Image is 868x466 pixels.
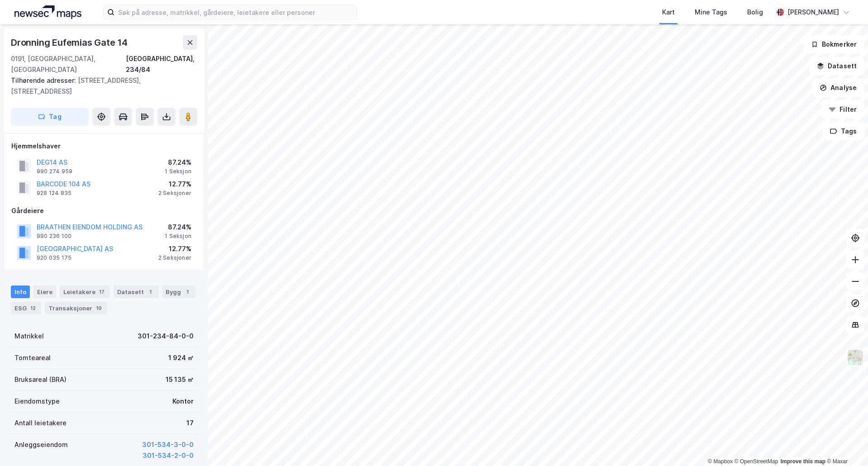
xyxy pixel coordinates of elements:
div: Hjemmelshaver [11,141,197,152]
div: 1 Seksjon [165,233,191,240]
div: Gårdeiere [11,205,197,216]
button: Datasett [809,57,864,75]
span: Tilhørende adresser: [11,76,78,84]
a: OpenStreetMap [734,458,778,465]
button: Filter [821,100,864,119]
div: Antall leietakere [14,418,67,428]
div: 12.77% [158,179,191,190]
div: 2 Seksjoner [158,190,191,197]
a: Improve this map [781,458,825,465]
iframe: Chat Widget [823,423,868,466]
div: Matrikkel [14,331,44,342]
div: 87.24% [165,222,191,233]
div: Leietakere [60,285,110,298]
div: 17 [186,418,194,428]
div: Mine Tags [695,7,727,18]
div: 15 135 ㎡ [166,374,194,385]
input: Søk på adresse, matrikkel, gårdeiere, leietakere eller personer [114,5,356,19]
div: 19 [94,304,104,313]
div: 990 236 100 [37,233,72,240]
button: 301-534-2-0-0 [143,450,194,461]
div: 12 [29,304,38,313]
div: 990 274 959 [37,168,72,175]
div: Tomteareal [14,352,51,363]
div: 920 035 175 [37,254,72,262]
div: 928 124 835 [37,190,72,197]
div: Eiere [33,285,56,298]
div: 12.77% [158,243,191,254]
div: Dronning Eufemias Gate 14 [11,35,129,50]
div: Kart [662,7,675,18]
img: logo.a4113a55bc3d86da70a041830d287a7e.svg [14,5,81,19]
div: Kontrollprogram for chat [823,423,868,466]
img: Z [847,349,864,366]
div: 1 924 ㎡ [168,352,194,363]
div: Kontor [172,396,194,407]
div: Datasett [114,285,158,298]
button: 301-534-3-0-0 [142,439,194,450]
div: Bruksareal (BRA) [14,374,67,385]
button: Bokmerker [803,35,864,53]
button: Analyse [812,79,864,97]
div: 1 [146,287,155,296]
div: [STREET_ADDRESS], [STREET_ADDRESS] [11,75,190,97]
div: Info [11,285,30,298]
div: Bolig [747,7,763,18]
a: Mapbox [708,458,733,465]
div: 1 Seksjon [165,168,191,175]
div: 0191, [GEOGRAPHIC_DATA], [GEOGRAPHIC_DATA] [11,53,126,75]
div: [GEOGRAPHIC_DATA], 234/84 [126,53,197,75]
button: Tag [11,108,89,126]
div: 87.24% [165,157,191,168]
div: Transaksjoner [45,302,107,314]
div: 1 [183,287,192,296]
button: Tags [822,122,864,140]
div: Eiendomstype [14,396,60,407]
div: [PERSON_NAME] [787,7,839,18]
div: 17 [97,287,106,296]
div: 2 Seksjoner [158,254,191,262]
div: ESG [11,302,41,314]
div: Anleggseiendom [14,439,68,450]
div: Bygg [162,285,196,298]
div: 301-234-84-0-0 [138,331,194,342]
